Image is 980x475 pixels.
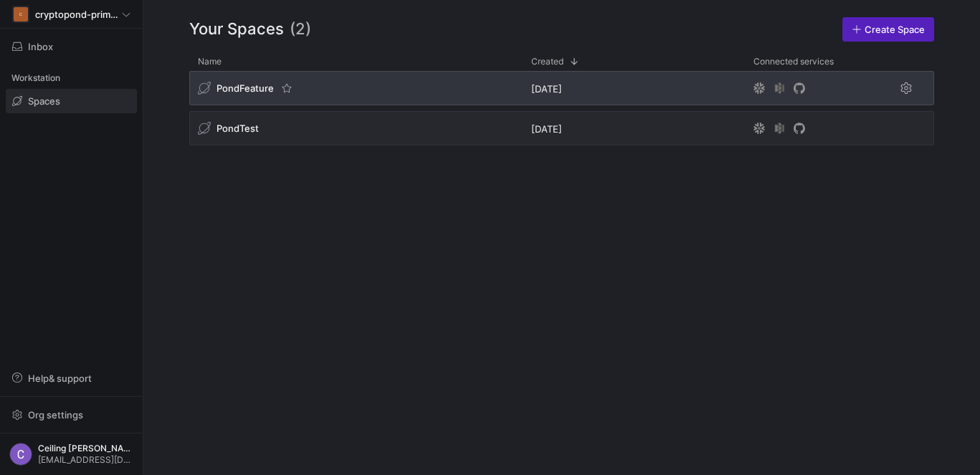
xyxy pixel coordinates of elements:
[6,34,137,59] button: Inbox
[14,7,28,21] div: C
[531,123,562,135] span: [DATE]
[217,82,274,94] span: PondFeature
[6,67,137,89] div: Workstation
[189,71,934,111] div: Press SPACE to select this row.
[6,403,137,427] button: Org settings
[35,9,122,20] span: cryptopond-primary
[38,443,133,454] span: Ceiling [PERSON_NAME]
[6,411,137,422] a: Org settings
[28,373,92,384] span: Help & support
[189,111,934,151] div: Press SPACE to select this row.
[531,83,562,95] span: [DATE]
[6,366,137,390] button: Help& support
[865,24,925,35] span: Create Space
[28,95,60,107] span: Spaces
[28,409,83,421] span: Org settings
[28,41,53,52] span: Inbox
[531,57,563,67] span: Created
[842,17,934,42] a: Create Space
[290,17,311,42] span: (2)
[217,123,259,134] span: PondTest
[9,443,32,466] img: https://lh3.googleusercontent.com/a/ACg8ocL5hHIcNgxjrjDvW2IB9Zc3OMw20Wvong8C6gpurw_crp9hOg=s96-c
[6,439,137,469] button: https://lh3.googleusercontent.com/a/ACg8ocL5hHIcNgxjrjDvW2IB9Zc3OMw20Wvong8C6gpurw_crp9hOg=s96-cC...
[189,17,284,42] span: Your Spaces
[38,455,133,465] span: [EMAIL_ADDRESS][DOMAIN_NAME]
[6,89,137,113] a: Spaces
[198,57,222,67] span: Name
[753,57,834,67] span: Connected services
